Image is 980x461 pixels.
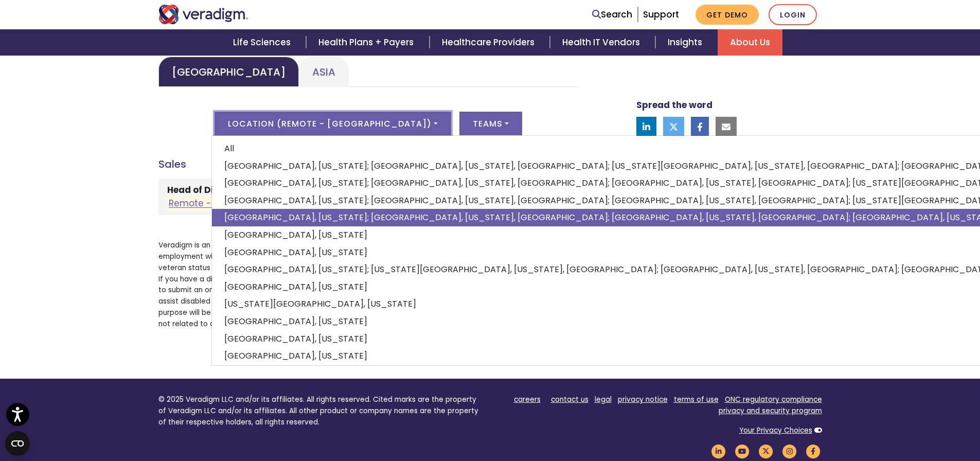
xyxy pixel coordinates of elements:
[595,395,612,404] a: legal
[725,395,822,404] a: ONC regulatory compliance
[169,198,307,210] a: Remote - [GEOGRAPHIC_DATA]
[618,395,668,404] a: privacy notice
[306,29,429,56] a: Health Plans + Payers
[718,29,782,56] a: About Us
[769,4,817,25] a: Login
[459,112,522,135] button: Teams
[719,406,822,416] a: privacy and security program
[215,112,451,135] button: Location (Remote - [GEOGRAPHIC_DATA])
[158,394,483,428] p: © 2025 Veradigm LLC and/or its affiliates. All rights reserved. Cited marks are the property of V...
[299,57,349,87] a: Asia
[739,425,812,435] a: Your Privacy Choices
[158,57,299,87] a: [GEOGRAPHIC_DATA]
[158,158,579,170] h4: Sales
[643,8,679,21] a: Support
[674,395,719,404] a: terms of use
[781,446,798,456] a: Veradigm Instagram Link
[710,446,727,456] a: Veradigm LinkedIn Link
[636,99,712,111] strong: Spread the word
[592,8,632,22] a: Search
[757,446,775,456] a: Veradigm Twitter Link
[550,29,655,56] a: Health IT Vendors
[551,395,589,404] a: contact us
[430,29,550,56] a: Healthcare Providers
[514,395,541,404] a: careers
[5,431,30,456] button: Open CMP widget
[655,29,718,56] a: Insights
[221,29,306,56] a: Life Sciences
[158,5,248,24] img: Veradigm logo
[158,240,579,329] p: Veradigm is an Affirmative Action and Equal Opportunity Employer. All qualified applicants will r...
[805,446,822,456] a: Veradigm Facebook Link
[696,5,759,25] a: Get Demo
[734,446,751,456] a: Veradigm YouTube Link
